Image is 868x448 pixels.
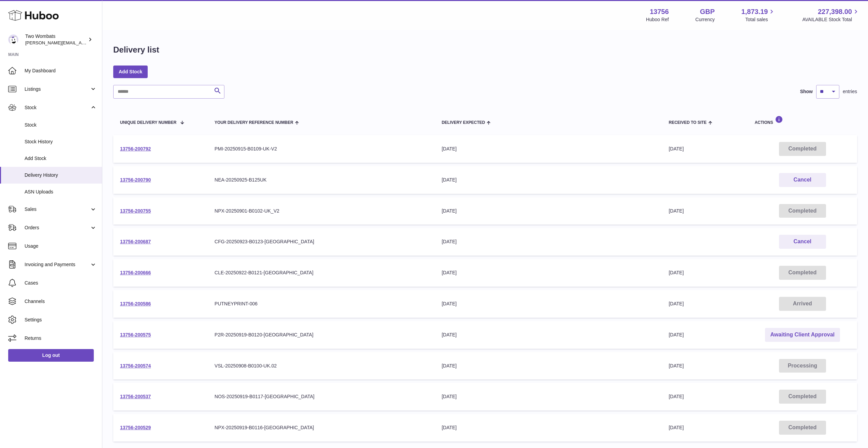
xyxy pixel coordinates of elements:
[25,243,97,249] span: Usage
[669,208,684,214] span: [DATE]
[779,173,826,187] button: Cancel
[755,116,850,125] div: Actions
[669,146,684,151] span: [DATE]
[442,177,655,183] div: [DATE]
[25,298,97,305] span: Channels
[442,332,655,338] div: [DATE]
[669,332,684,337] span: [DATE]
[215,239,428,245] div: CFG-20250923-B0123-[GEOGRAPHIC_DATA]
[25,317,97,323] span: Settings
[779,235,826,249] button: Cancel
[25,189,97,195] span: ASN Uploads
[8,349,94,361] a: Log out
[120,425,151,430] a: 13756-200529
[646,16,669,23] div: Huboo Ref
[669,394,684,399] span: [DATE]
[843,88,857,95] span: entries
[442,239,655,245] div: [DATE]
[8,34,18,45] img: alan@twowombats.com
[25,280,97,286] span: Cases
[700,7,715,16] strong: GBP
[25,104,90,111] span: Stock
[25,206,90,213] span: Sales
[25,33,87,46] div: Two Wombats
[442,363,655,369] div: [DATE]
[442,208,655,214] div: [DATE]
[215,332,428,338] div: P2R-20250919-B0120-[GEOGRAPHIC_DATA]
[25,335,97,342] span: Returns
[113,66,148,78] a: Add Stock
[113,44,159,55] h1: Delivery list
[442,424,655,431] div: [DATE]
[215,146,428,152] div: PMI-20250915-B0109-UK-V2
[669,120,707,125] span: Received to Site
[120,120,176,125] span: Unique Delivery Number
[25,139,97,145] span: Stock History
[215,208,428,214] div: NPX-20250901-B0102-UK_V2
[25,225,90,231] span: Orders
[25,172,97,178] span: Delivery History
[650,7,669,16] strong: 13756
[25,122,97,128] span: Stock
[215,301,428,307] div: PUTNEYPRINT-006
[215,393,428,400] div: NOS-20250919-B0117-[GEOGRAPHIC_DATA]
[695,16,715,23] div: Currency
[800,88,813,95] label: Show
[669,363,684,368] span: [DATE]
[442,270,655,276] div: [DATE]
[215,424,428,431] div: NPX-20250919-B0116-[GEOGRAPHIC_DATA]
[765,328,840,342] a: Awaiting Client Approval
[120,270,151,275] a: 13756-200666
[25,68,97,74] span: My Dashboard
[442,120,485,125] span: Delivery Expected
[120,208,151,214] a: 13756-200755
[25,261,90,268] span: Invoicing and Payments
[120,301,151,306] a: 13756-200586
[120,394,151,399] a: 13756-200537
[25,86,90,92] span: Listings
[25,40,137,45] span: [PERSON_NAME][EMAIL_ADDRESS][DOMAIN_NAME]
[442,301,655,307] div: [DATE]
[120,239,151,244] a: 13756-200687
[120,146,151,151] a: 13756-200792
[745,16,776,23] span: Total sales
[669,270,684,275] span: [DATE]
[215,363,428,369] div: VSL-20250908-B0100-UK.02
[802,16,860,23] span: AVAILABLE Stock Total
[741,7,776,23] a: 1,873.19 Total sales
[818,7,852,16] span: 227,398.00
[215,270,428,276] div: CLE-20250922-B0121-[GEOGRAPHIC_DATA]
[802,7,860,23] a: 227,398.00 AVAILABLE Stock Total
[215,177,428,183] div: NEA-20250925-B125UK
[120,177,151,183] a: 13756-200790
[442,393,655,400] div: [DATE]
[669,425,684,430] span: [DATE]
[442,146,655,152] div: [DATE]
[25,155,97,162] span: Add Stock
[669,301,684,306] span: [DATE]
[120,363,151,368] a: 13756-200574
[120,332,151,337] a: 13756-200575
[741,7,768,16] span: 1,873.19
[215,120,293,125] span: Your Delivery Reference Number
